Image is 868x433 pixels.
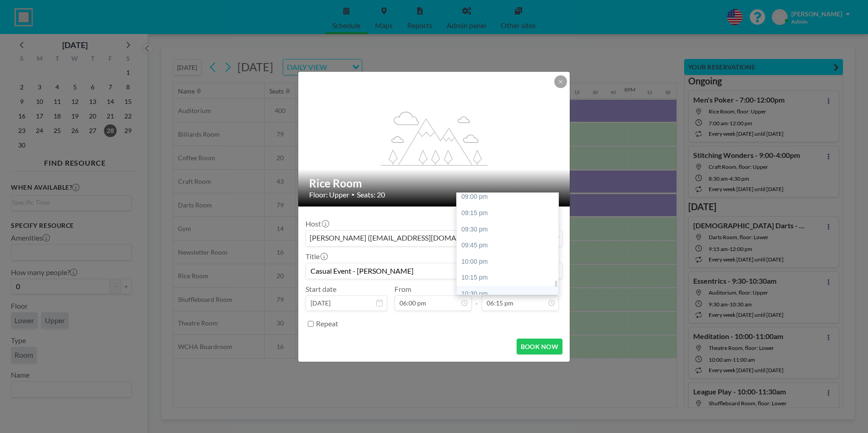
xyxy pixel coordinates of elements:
div: 09:45 pm [457,237,563,254]
div: 10:15 pm [457,270,563,286]
label: From [395,285,411,294]
span: Seats: 20 [357,190,385,199]
h2: Rice Room [309,177,560,190]
g: flex-grow: 1.2; [381,111,488,165]
div: 10:30 pm [457,286,563,302]
div: 09:30 pm [457,221,563,238]
label: Host [306,219,328,228]
label: Start date [306,285,336,294]
input: Andrea's reservation [306,263,562,279]
span: - [475,288,478,308]
div: 09:15 pm [457,205,563,221]
label: Title [306,252,327,261]
label: Repeat [316,319,338,328]
div: 10:00 pm [457,254,563,270]
div: Search for option [306,231,562,246]
span: [PERSON_NAME] ([EMAIL_ADDRESS][DOMAIN_NAME]) [308,232,494,244]
span: • [351,191,355,198]
span: Floor: Upper [309,190,349,199]
button: BOOK NOW [517,339,562,354]
div: 09:00 pm [457,189,563,205]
